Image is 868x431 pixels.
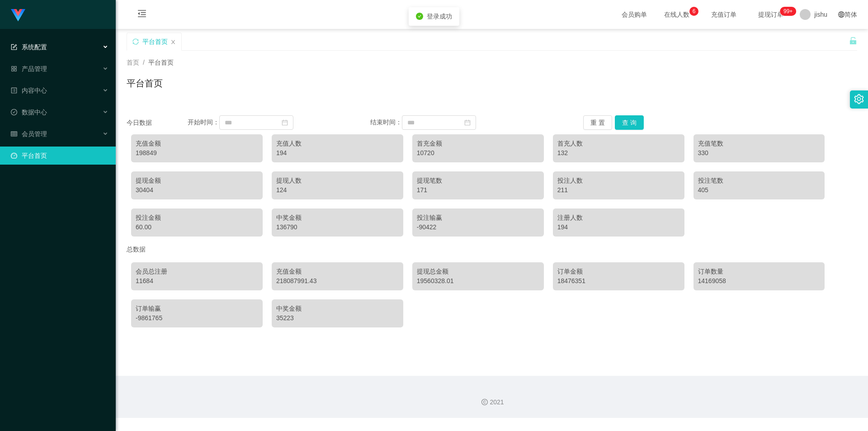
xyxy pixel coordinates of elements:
span: 开始时间： [188,118,219,126]
div: 198849 [136,148,258,158]
div: 充值笔数 [698,139,821,148]
i: icon: check-circle [416,13,423,20]
div: 211 [557,185,680,195]
i: 图标: sync [132,38,139,45]
div: 注册人数 [557,213,680,223]
div: 投注金额 [136,213,258,223]
span: 首页 [127,59,139,66]
p: 6 [693,7,696,16]
div: 提现笔数 [417,176,539,185]
div: 中奖金额 [276,304,399,313]
i: 图标: profile [11,87,17,94]
div: 中奖金额 [276,213,399,223]
div: 35223 [276,313,399,323]
div: 194 [276,148,399,158]
div: 充值金额 [276,267,399,276]
div: 14169058 [698,276,821,286]
div: 提现金额 [136,176,258,185]
i: 图标: form [11,44,17,50]
i: 图标: calendar [282,119,288,126]
div: 今日数据 [127,118,188,128]
span: 系统配置 [11,43,47,51]
i: 图标: appstore-o [11,66,17,72]
span: / [143,59,145,66]
div: 136790 [276,223,399,232]
sup: 1135 [780,7,796,16]
span: 平台首页 [148,59,174,66]
div: 首充金额 [417,139,539,148]
div: 19560328.01 [417,276,539,286]
i: 图标: copyright [481,399,488,405]
i: 图标: check-circle-o [11,109,17,115]
div: 首充人数 [557,139,680,148]
div: 60.00 [136,223,258,232]
div: 订单数量 [698,267,821,276]
div: 会员总注册 [136,267,258,276]
i: 图标: menu-fold [127,0,157,29]
span: 提现订单 [754,11,788,18]
sup: 6 [689,7,698,16]
span: 数据中心 [11,109,47,116]
span: 产品管理 [11,65,47,72]
div: 194 [557,223,680,232]
div: 提现总金额 [417,267,539,276]
div: 18476351 [557,276,680,286]
div: -90422 [417,223,539,232]
div: 总数据 [127,241,857,258]
h1: 平台首页 [127,76,163,90]
div: 订单输赢 [136,304,258,313]
i: 图标: unlock [849,37,857,45]
button: 查 询 [615,115,644,130]
span: 会员管理 [11,130,47,137]
div: 提现人数 [276,176,399,185]
button: 重 置 [583,115,612,130]
i: 图标: global [838,11,844,18]
span: 在线人数 [660,11,694,18]
div: 投注输赢 [417,213,539,223]
i: 图标: calendar [464,119,471,126]
img: logo.9652507e.png [11,9,25,22]
div: 405 [698,185,821,195]
span: 登录成功 [427,13,452,20]
div: 330 [698,148,821,158]
div: 投注笔数 [698,176,821,185]
div: 218087991.43 [276,276,399,286]
div: 订单金额 [557,267,680,276]
div: 10720 [417,148,539,158]
div: 132 [557,148,680,158]
div: 30404 [136,185,258,195]
div: 124 [276,185,399,195]
i: 图标: close [170,39,176,45]
div: 11684 [136,276,258,286]
i: 图标: table [11,131,17,137]
span: 内容中心 [11,87,47,94]
div: 平台首页 [142,33,168,50]
span: 充值订单 [707,11,741,18]
span: 结束时间： [370,118,402,126]
a: 图标: dashboard平台首页 [11,147,108,165]
div: 投注人数 [557,176,680,185]
div: 171 [417,185,539,195]
div: 2021 [123,398,861,407]
div: 充值金额 [136,139,258,148]
div: -9861765 [136,313,258,323]
div: 充值人数 [276,139,399,148]
i: 图标: setting [854,94,864,104]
